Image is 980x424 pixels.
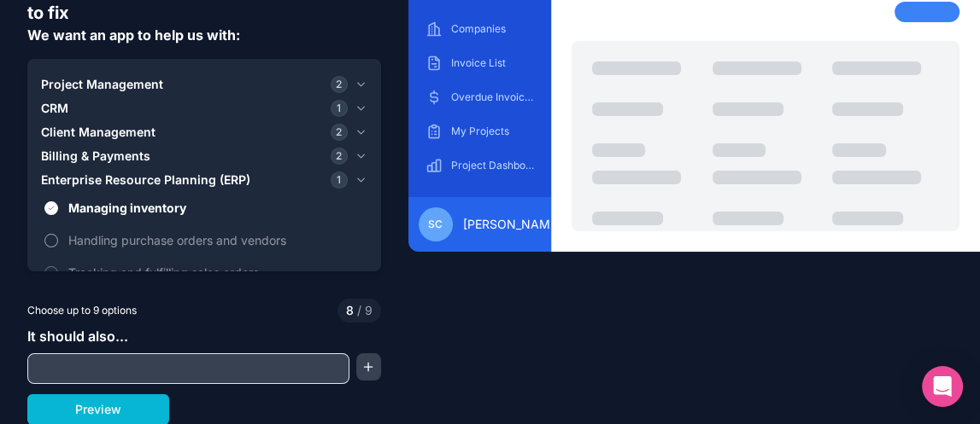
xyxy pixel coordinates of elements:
[451,90,534,104] p: Overdue Invoices
[331,100,348,117] span: 1
[68,264,364,282] span: Tracking and fulfilling sales orders
[27,303,137,318] span: Choose up to 9 options
[44,234,58,247] button: Handling purchase orders and vendors
[68,199,364,217] span: Managing inventory
[41,76,163,93] span: Project Management
[27,328,128,345] span: It should also...
[357,303,361,317] span: /
[41,124,156,141] span: Client Management
[331,171,348,189] span: 1
[331,76,348,93] span: 2
[44,201,58,215] button: Managing inventory
[41,148,150,165] span: Billing & Payments
[41,168,367,192] button: Enterprise Resource Planning (ERP)1
[331,148,348,165] span: 2
[44,266,58,280] button: Tracking and fulfilling sales orders
[331,124,348,141] span: 2
[451,56,534,70] p: Invoice List
[41,100,68,117] span: CRM
[68,231,364,249] span: Handling purchase orders and vendors
[41,192,367,321] div: Enterprise Resource Planning (ERP)1
[41,120,367,144] button: Client Management2
[41,96,367,120] button: CRM1
[354,302,373,319] span: 9
[41,171,250,189] span: Enterprise Resource Planning (ERP)
[428,218,443,231] span: SC
[422,15,537,183] div: scrollable content
[463,216,561,233] span: [PERSON_NAME]
[451,125,534,138] p: My Projects
[922,366,963,407] div: Open Intercom Messenger
[451,22,534,36] p: Companies
[346,302,354,319] span: 8
[41,73,367,96] button: Project Management2
[27,26,240,44] span: We want an app to help us with:
[41,144,367,168] button: Billing & Payments2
